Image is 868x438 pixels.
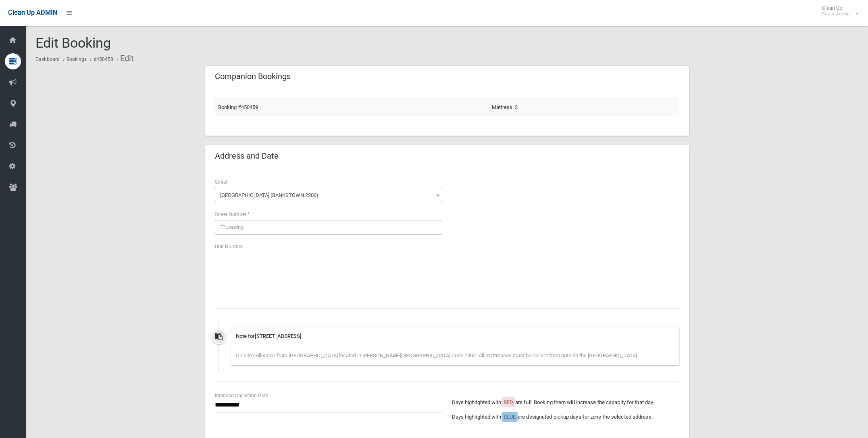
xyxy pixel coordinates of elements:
li: Edit [114,51,134,66]
a: Booking #450459 [218,104,258,110]
span: RED [504,399,513,405]
p: Days highlighted with are designated pickup days for zone the selected address. [452,412,679,422]
header: Address and Date [205,148,288,164]
span: Edit Booking [35,35,111,51]
small: Super Admin [822,11,850,17]
span: Cross Street (BANKSTOWN 2200) [215,188,442,202]
a: Bookings [67,57,87,62]
span: Clean Up [818,5,858,17]
span: Clean Up ADMIN [8,9,57,17]
a: #450458 [94,57,113,62]
span: On site collection from [GEOGRAPHIC_DATA] located in [PERSON_NAME][GEOGRAPHIC_DATA] Code 790Z. Al... [236,352,637,358]
span: BLUE [504,414,516,420]
td: Mattress: 3 [489,98,679,116]
div: Loading [215,220,442,235]
p: Days highlighted with are full. Booking them will increase the capacity for that day. [452,398,679,407]
span: [STREET_ADDRESS] [255,333,302,339]
header: Companion Bookings [205,69,300,84]
span: Cross Street (BANKSTOWN 2200) [217,190,440,201]
div: Note for [236,331,674,341]
a: Dashboard [35,57,60,62]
